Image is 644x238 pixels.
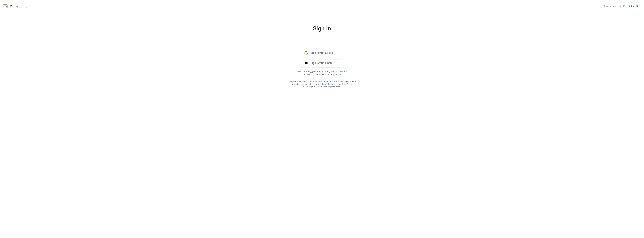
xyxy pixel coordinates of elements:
button: Sign in with Email [301,59,343,67]
div: Sign In [277,25,367,35]
button: SIGN UP [627,3,640,10]
a: Terms of Service [306,73,323,76]
p: By continuing, you are indicating that you accept our and . [293,70,351,76]
span: Sign in with Google [308,51,334,54]
button: Sign in with Google [301,49,343,57]
a: Privacy Policy [327,73,341,76]
a: Google API Services User Data Policy [317,83,352,85]
div: Drivepoint's use and transfer of information received from Google APIs to any other app will adhe... [288,80,356,88]
span: Sign in with Email [308,61,332,65]
div: No account yet? [604,5,625,8]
